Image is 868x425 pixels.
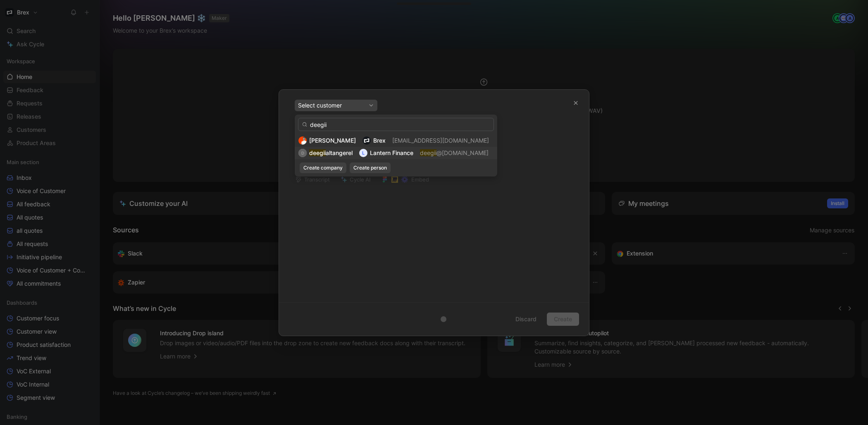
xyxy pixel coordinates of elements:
span: @[DOMAIN_NAME] [436,149,489,156]
span: Lantern Finance [370,149,413,156]
div: L [359,149,367,157]
button: Create company [300,162,346,173]
img: logo [362,136,371,145]
span: Brex [373,137,386,144]
span: [PERSON_NAME] [309,137,356,144]
input: Search... [298,118,494,131]
span: Create person [353,164,387,172]
div: d [298,149,307,157]
span: altangerel [326,149,353,156]
span: Create company [303,164,343,172]
span: [EMAIL_ADDRESS][DOMAIN_NAME] [392,137,489,144]
mark: deegii [420,149,436,156]
button: Create person [350,162,391,173]
img: 8226728491267_35ad89efb2e450a6b96f_192.jpg [298,136,307,145]
mark: deegii [309,149,326,156]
